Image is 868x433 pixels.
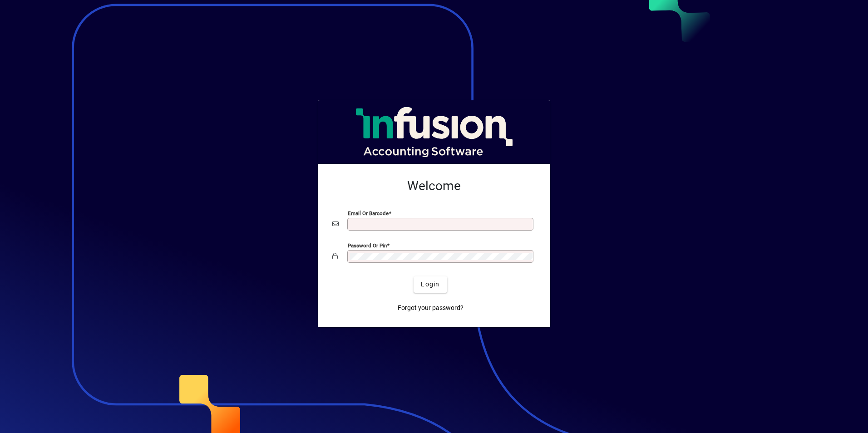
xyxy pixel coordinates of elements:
span: Login [421,280,439,289]
h2: Welcome [332,178,536,194]
mat-label: Password or Pin [348,242,387,248]
button: Login [414,276,447,293]
span: Forgot your password? [398,303,464,313]
a: Forgot your password? [394,300,467,316]
mat-label: Email or Barcode [348,210,389,216]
